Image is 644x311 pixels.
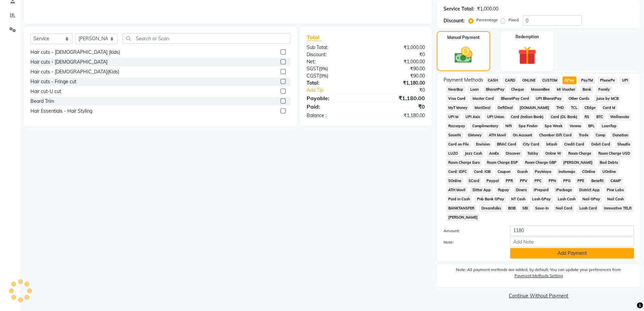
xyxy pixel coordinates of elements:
span: Envision [474,140,492,148]
label: Note: [438,239,505,245]
span: Chamber Gift Card [537,131,574,139]
span: Spa Finder [517,122,540,130]
div: ₹1,180.00 [366,112,430,119]
span: Nail Card [554,204,575,212]
span: Bank [580,86,593,93]
span: PhonePe [598,76,617,84]
div: Discount: [302,51,366,58]
span: PPR [504,177,515,185]
span: BRAC Card [495,140,518,148]
span: Tabby [525,150,541,157]
div: Service Total: [444,5,474,13]
span: LoanTap [599,122,619,130]
span: District App [577,186,602,194]
span: Credit Card [562,140,587,148]
img: _cash.svg [449,45,478,65]
span: CEdge [582,104,598,112]
span: Nail GPay [580,195,602,203]
div: ₹0 [377,87,430,94]
span: CGST [307,73,319,79]
span: DefiDeal [495,104,515,112]
span: MI Voucher [555,86,578,93]
span: Spa Week [543,122,565,130]
div: ₹1,000.00 [366,58,430,65]
div: Hair cuts - [DEMOGRAPHIC_DATA](Kids) [30,68,119,75]
span: Save-In [533,204,551,212]
span: SaveIN [446,131,463,139]
span: UPI [620,76,630,84]
span: Other Cards [567,95,592,103]
span: ONLINE [520,76,538,84]
span: Online W [543,150,564,157]
span: Donation [610,131,630,139]
span: Paypal [484,177,501,185]
span: THD [554,104,566,112]
div: Hair Essentials - Hair Styling [30,108,92,115]
span: PPC [532,177,544,185]
span: CUSTOM [540,76,560,84]
span: UPI Axis [463,113,482,121]
div: Beard Trim [30,98,54,105]
span: CAMP [608,177,623,185]
span: NT Cash [509,195,527,203]
span: Gcash [515,168,530,176]
a: Continue Without Payment [438,292,639,299]
span: ATH Movil [446,186,468,194]
label: Payment Methods Setting [515,273,563,279]
div: ₹1,000.00 [477,5,498,13]
span: BOB [506,204,518,212]
span: PPG [561,177,573,185]
span: Cheque [509,86,526,93]
span: PPV [518,177,530,185]
span: Trade [577,131,591,139]
div: Payable: [302,94,366,102]
span: LUZO [446,150,460,157]
div: ₹1,180.00 [366,94,430,102]
span: Shoutlo [615,140,632,148]
span: Venmo [568,122,583,130]
span: Dreamfolks [479,204,503,212]
span: Benefit [589,177,606,185]
span: Card M [600,104,617,112]
span: Dittor App [470,186,493,194]
input: Add Note [510,237,634,247]
span: City Card [521,140,542,148]
span: BTC [594,113,605,121]
span: bKash [544,140,559,148]
label: Note: All payment methods are added, by default. You can update your preferences from [444,267,634,282]
span: [DOMAIN_NAME] [518,104,552,112]
span: MyT Money [446,104,470,112]
span: Room Charge USD [596,150,632,157]
span: Nail Cash [605,195,626,203]
span: Paid in Cash [446,195,472,203]
span: Discover [504,150,523,157]
span: BharatPay [483,86,506,93]
div: Hair cut-U cut [30,88,61,95]
span: UPI Union [485,113,506,121]
span: GMoney [466,131,484,139]
div: Hair cuts - [DEMOGRAPHIC_DATA] [30,59,108,66]
span: Nift [503,122,514,130]
span: BharatPay Card [499,95,531,103]
button: Add Payment [510,248,634,259]
span: Lash Card [577,204,599,212]
span: PayMaya [533,168,554,176]
span: PPE [575,177,587,185]
label: Fixed [508,17,519,23]
span: Card: IDFC [446,168,469,176]
span: Card on File [446,140,471,148]
div: Hair cuts - [DEMOGRAPHIC_DATA] (kids) [30,49,120,56]
span: Coupon [495,168,512,176]
span: BANKTANSFER [446,204,477,212]
span: Innovative TELR [602,204,634,212]
span: Pine Labs [604,186,626,194]
span: ATH Movil [486,131,508,139]
span: GPay [563,76,576,84]
div: ( ) [302,65,366,72]
div: ₹1,180.00 [366,80,430,87]
div: ₹90.00 [366,65,430,72]
img: _gift.svg [512,44,542,67]
span: Wellnessta [608,113,631,121]
label: Amount: [438,228,505,234]
span: SBI [520,204,530,212]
